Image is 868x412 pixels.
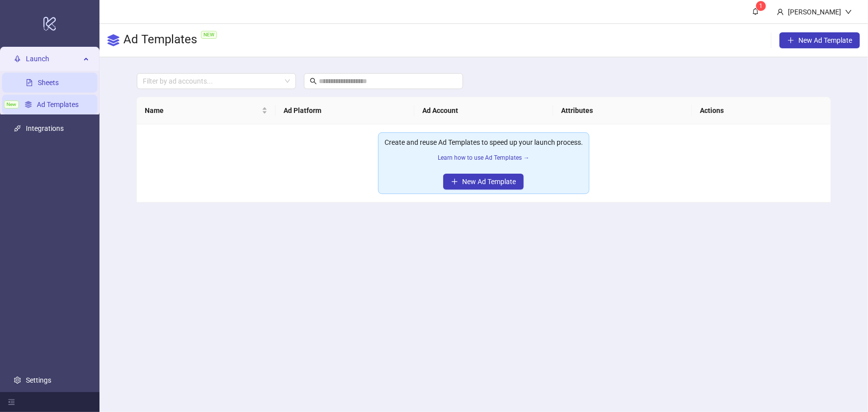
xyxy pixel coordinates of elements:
th: Name [137,97,276,124]
th: Attributes [553,97,692,124]
span: search [310,78,317,85]
h3: Ad Templates [123,32,221,49]
span: down [845,8,852,15]
a: Settings [26,376,51,384]
a: Ad Templates [37,101,79,108]
th: Ad Platform [276,97,414,124]
span: bell [752,8,759,15]
span: Launch [26,49,81,69]
span: NEW [201,31,217,39]
th: Ad Account [414,97,553,124]
span: plus [787,37,794,44]
th: Actions [692,97,831,124]
span: menu-fold [8,399,15,406]
button: New Ad Template [779,32,860,48]
a: Learn how to use Ad Templates → [438,154,529,161]
span: rocket [14,55,21,62]
a: Integrations [26,124,64,132]
span: 1 [760,2,763,9]
button: New Ad Template [443,174,524,190]
span: user [777,8,784,15]
sup: 1 [756,1,766,11]
a: Sheets [38,79,59,87]
span: Name [145,105,260,116]
div: Create and reuse Ad Templates to speed up your launch process. [385,137,583,148]
span: New Ad Template [798,36,852,44]
span: plus [451,178,458,185]
span: New Ad Template [462,178,516,186]
div: [PERSON_NAME] [784,6,845,17]
svg: ad template [107,34,119,46]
